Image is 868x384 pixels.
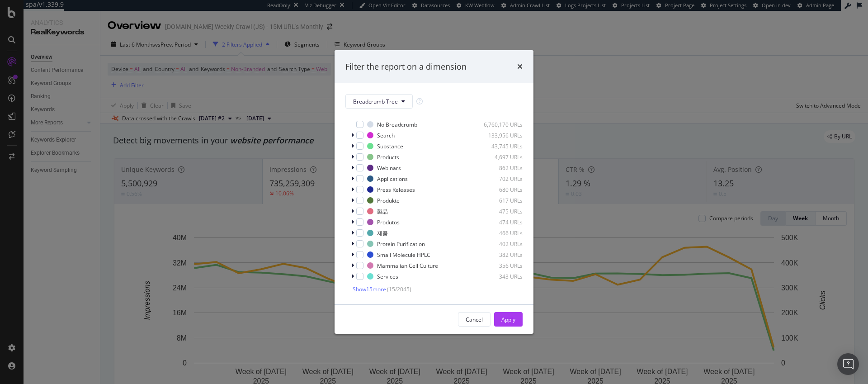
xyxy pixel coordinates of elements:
div: Protein Purification [377,240,425,248]
button: Cancel [458,312,491,327]
div: modal [335,50,533,334]
div: 제품 [377,229,388,237]
div: Applications [377,175,408,183]
div: Small Molecule HPLC [377,251,430,259]
div: Webinars [377,164,401,172]
div: 702 URLs [478,175,523,183]
div: No Breadcrumb [377,121,417,128]
div: Open Intercom Messenger [837,353,859,375]
button: Breadcrumb Tree [345,94,413,109]
div: 617 URLs [478,197,523,204]
div: Cancel [466,316,483,323]
div: 6,760,170 URLs [478,121,523,128]
div: 402 URLs [478,240,523,248]
div: 466 URLs [478,229,523,237]
div: 475 URLs [478,208,523,215]
button: Apply [494,312,523,327]
div: 680 URLs [478,186,523,194]
span: Show 15 more [353,285,386,293]
div: Produkte [377,197,400,204]
div: Apply [501,316,515,323]
div: 43,745 URLs [478,142,523,150]
span: ( 15 / 2045 ) [387,285,411,293]
div: 474 URLs [478,218,523,226]
div: 356 URLs [478,262,523,270]
div: 製品 [377,208,388,215]
div: 343 URLs [478,273,523,280]
div: 4,697 URLs [478,153,523,161]
div: Products [377,153,399,161]
div: Filter the report on a dimension [345,61,467,73]
span: Breadcrumb Tree [353,98,398,105]
div: Substance [377,142,403,150]
div: Services [377,273,398,280]
div: 382 URLs [478,251,523,259]
div: 862 URLs [478,164,523,172]
div: 133,956 URLs [478,132,523,139]
div: Search [377,132,395,139]
div: times [517,61,523,73]
div: Produtos [377,218,400,226]
div: Mammalian Cell Culture [377,262,438,270]
div: Press Releases [377,186,415,194]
